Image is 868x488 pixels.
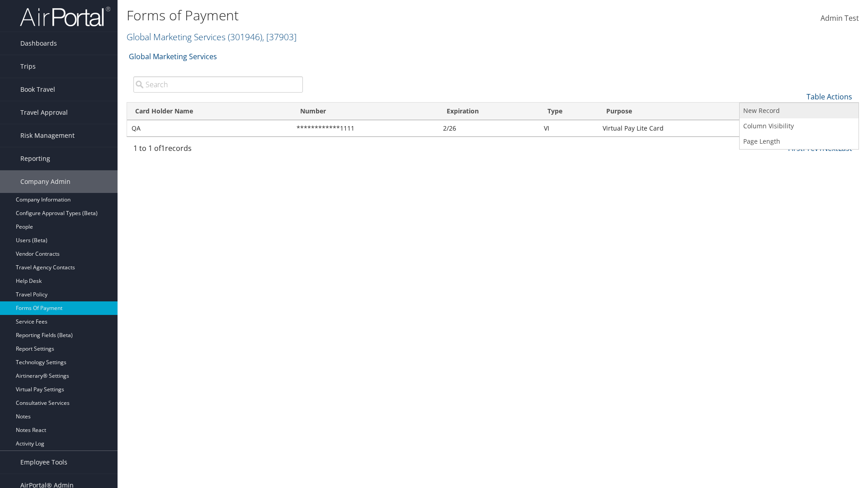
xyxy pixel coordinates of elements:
a: New Record [740,103,859,118]
span: Company Admin [20,170,71,193]
span: Reporting [20,147,50,170]
span: Book Travel [20,78,55,101]
span: Trips [20,55,36,78]
span: Risk Management [20,124,75,147]
a: Column Visibility [740,118,859,134]
span: Dashboards [20,32,57,55]
a: Page Length [740,134,859,149]
span: Travel Approval [20,101,68,124]
span: Employee Tools [20,451,67,474]
img: airportal-logo.png [20,6,110,27]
